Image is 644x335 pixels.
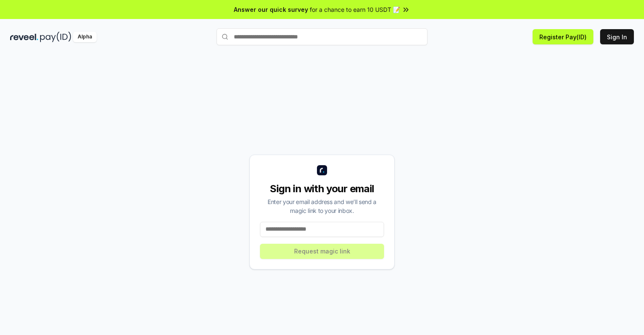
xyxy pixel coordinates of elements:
span: Answer our quick survey [234,5,308,14]
div: Sign in with your email [260,182,384,196]
img: pay_id [40,32,71,42]
button: Register Pay(ID) [533,29,593,44]
div: Enter your email address and we’ll send a magic link to your inbox. [260,197,384,215]
button: Sign In [600,29,634,44]
div: Alpha [73,32,97,42]
img: logo_small [317,165,327,175]
img: reveel_dark [10,32,38,42]
span: for a chance to earn 10 USDT 📝 [310,5,400,14]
